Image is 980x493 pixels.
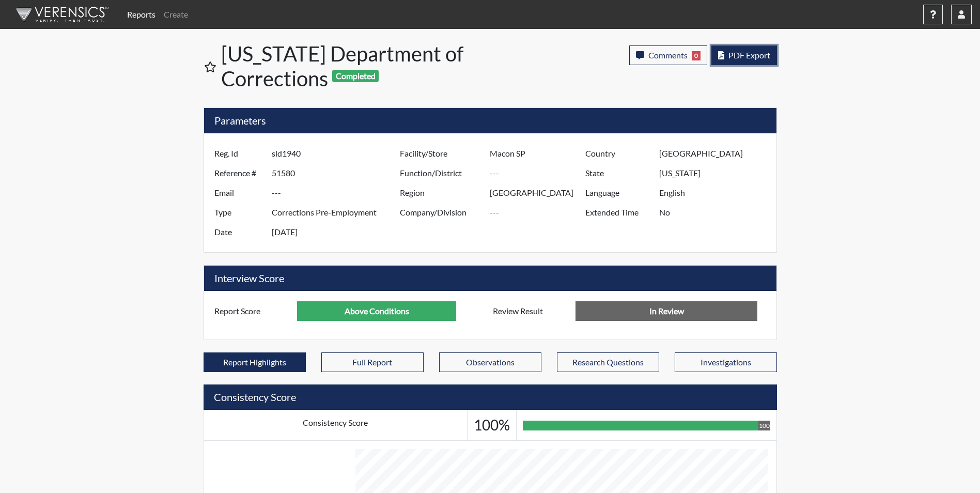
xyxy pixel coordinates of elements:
input: --- [490,144,588,163]
label: Reference # [207,163,272,183]
span: Completed [332,70,379,82]
a: Create [160,4,192,25]
label: Extended Time [578,203,659,222]
a: Reports [123,4,160,25]
button: PDF Export [711,45,777,65]
button: Full Report [321,352,424,372]
h3: 100% [474,417,510,434]
span: 0 [692,51,701,60]
label: Country [578,144,659,163]
label: Company/Division [392,203,490,222]
label: Review Result [485,301,576,321]
button: Investigations [675,352,777,372]
input: --- [490,183,588,203]
input: --- [272,163,402,183]
label: State [578,163,659,183]
td: Consistency Score [204,410,467,441]
label: Facility/Store [392,144,490,163]
input: --- [297,301,456,321]
label: Language [578,183,659,203]
label: Type [207,203,272,222]
input: --- [659,144,773,163]
h1: [US_STATE] Department of Corrections [221,41,491,91]
button: Research Questions [557,352,659,372]
label: Date [207,222,272,242]
input: --- [272,203,402,222]
label: Reg. Id [207,144,272,163]
label: Region [392,183,490,203]
label: Function/District [392,163,490,183]
h5: Parameters [204,108,776,133]
button: Observations [439,352,541,372]
input: --- [272,144,402,163]
span: PDF Export [728,50,770,60]
input: --- [659,183,773,203]
input: --- [659,203,773,222]
span: Comments [648,50,688,60]
button: Comments0 [629,45,707,65]
h5: Consistency Score [204,384,777,410]
input: --- [490,163,588,183]
input: --- [272,183,402,203]
input: --- [659,163,773,183]
label: Email [207,183,272,203]
div: 100 [758,421,770,430]
input: --- [272,222,402,242]
button: Report Highlights [204,352,306,372]
label: Report Score [207,301,298,321]
h5: Interview Score [204,266,776,291]
input: No Decision [575,301,757,321]
input: --- [490,203,588,222]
